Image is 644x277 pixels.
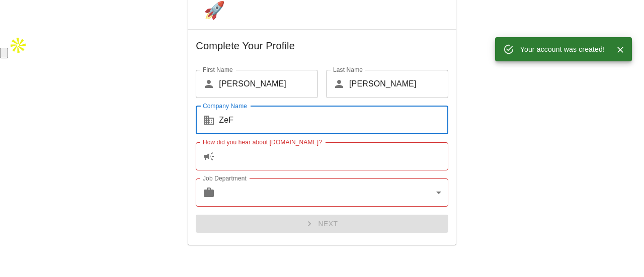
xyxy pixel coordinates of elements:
label: How did you hear about [DOMAIN_NAME]? [203,138,322,146]
label: Job Department [203,174,247,182]
iframe: Drift Widget Chat Controller [594,206,632,244]
label: Last Name [333,65,363,74]
label: First Name [203,65,233,74]
img: Apollo [8,35,28,55]
label: Company Name [203,102,247,110]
